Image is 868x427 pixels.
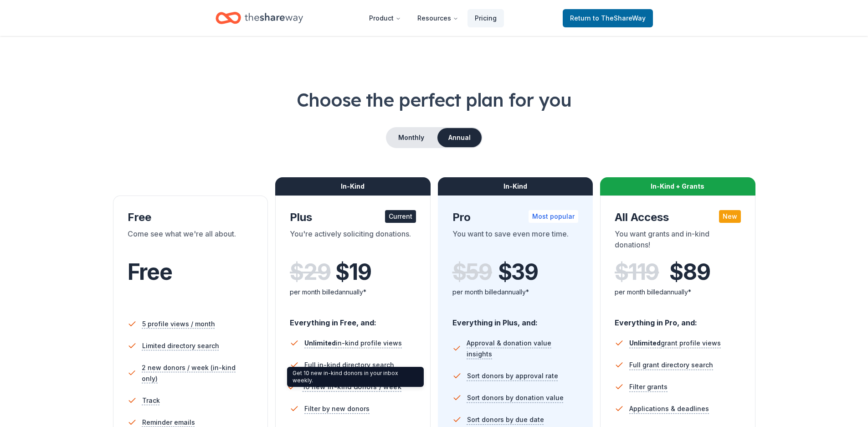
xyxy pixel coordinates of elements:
span: Unlimited [629,339,661,347]
div: Free [128,210,254,225]
span: $ 39 [498,259,538,285]
a: Pricing [467,9,504,27]
div: You're actively soliciting donations. [290,228,416,254]
span: grant profile views [629,339,721,347]
div: In-Kind [275,177,431,195]
div: per month billed annually* [452,287,579,298]
button: Monthly [387,128,436,147]
a: Home [216,7,303,29]
button: Resources [410,9,466,27]
span: 10 new in-kind donors / week [303,381,401,393]
div: In-Kind + Grants [600,177,755,195]
span: Sort donors by due date [467,414,544,425]
div: Pro [452,210,579,225]
div: Get 10 new in-kind donors in your inbox weekly. [287,367,424,387]
span: Full grant directory search [629,360,713,370]
div: per month billed annually* [290,287,416,298]
div: All Access [615,210,741,225]
div: In-Kind [438,177,593,195]
span: 2 new donors / week (in-kind only) [142,362,253,384]
div: New [719,210,741,223]
span: Track [142,395,160,406]
div: Plus [290,210,416,225]
span: to TheShareWay [593,14,646,22]
button: Annual [437,128,482,147]
h1: Choose the perfect plan for you [36,87,832,113]
nav: Main [362,7,504,29]
span: $ 89 [669,259,710,285]
div: Come see what we're all about. [128,228,254,254]
div: Most popular [529,210,578,223]
div: Everything in Plus, and: [452,309,579,329]
span: Limited directory search [142,340,219,351]
div: per month billed annually* [615,287,741,298]
button: Product [362,9,408,27]
span: in-kind profile views [304,339,402,347]
span: Full in-kind directory search [304,360,394,370]
a: Returnto TheShareWay [563,9,653,27]
div: Everything in Free, and: [290,309,416,329]
span: Free [128,258,172,285]
span: Filter grants [629,381,668,392]
span: Sort donors by donation value [467,392,564,403]
span: Unlimited [304,339,336,347]
span: $ 19 [335,259,371,285]
span: Sort donors by approval rate [467,370,558,381]
div: Current [385,210,416,223]
div: You want grants and in-kind donations! [615,228,741,254]
div: Everything in Pro, and: [615,309,741,329]
span: 5 profile views / month [142,319,215,329]
span: Approval & donation value insights [467,338,578,360]
span: Applications & deadlines [629,403,709,414]
span: Return [570,13,646,24]
div: You want to save even more time. [452,228,579,254]
span: Filter by new donors [304,403,370,414]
